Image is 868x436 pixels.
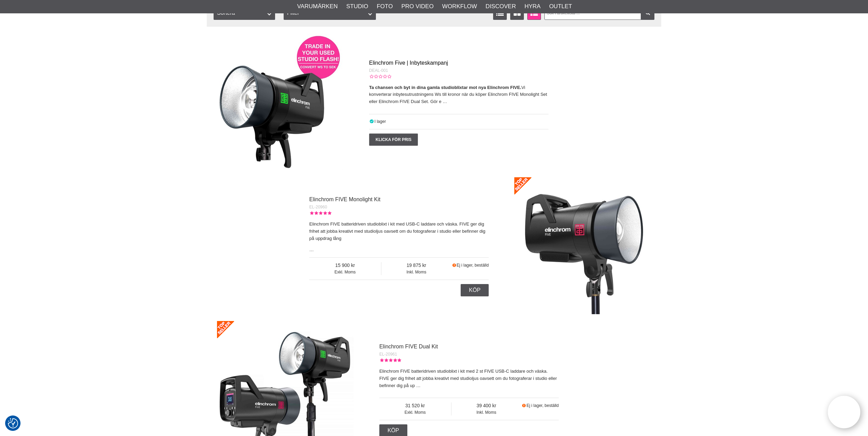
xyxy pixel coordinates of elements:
[549,2,572,11] a: Outlet
[297,2,338,11] a: Varumärken
[369,74,391,80] div: Kundbetyg: 0
[309,269,381,275] span: Exkl. Moms
[442,2,477,11] a: Workflow
[416,383,421,388] a: …
[486,2,516,11] a: Discover
[379,368,559,389] p: Elinchrom FIVE batteridriven studioblixt i kit med 2 st FIVE USB-C laddare och väska. FIVE ger di...
[443,99,447,104] a: …
[379,409,451,415] span: Exkl. Moms
[369,84,548,105] p: Vi konverterar inbytesutrustningens Ws till kronor när du köper Elinchrom FIVE Monolight Set elle...
[379,352,397,357] span: EL-20961
[369,133,418,146] a: Klicka för pris
[309,221,489,242] p: Elinchrom FIVE batteridriven studioblixt i kit med USB-C laddare och väska. FIVE ger dig frihet a...
[525,2,541,11] a: Hyra
[8,418,18,428] img: Revisit consent button
[309,205,327,209] span: EL-20960
[514,177,651,314] img: Elinchrom FIVE Monolight Kit
[375,119,386,124] span: I lager
[369,85,521,90] strong: Ta chansen och byt in dina gamla studioblixtar mot nya Elinchrom FIVE.
[521,403,527,408] i: Beställd
[527,403,559,408] span: Ej i lager, beställd
[381,269,452,275] span: Inkl. Moms
[369,119,375,124] i: I lager
[309,196,380,202] a: Elinchrom FIVE Monolight Kit
[207,34,343,170] img: Elinchrom Five | Inbyteskampanj
[369,68,388,73] span: DEAL-001
[451,263,457,268] i: Beställd
[451,402,522,410] span: 39 400
[369,60,448,66] a: Elinchrom Five | Inbyteskampanj
[379,344,438,349] a: Elinchrom FIVE Dual Kit
[8,417,18,429] button: Samtyckesinställningar
[309,210,331,216] div: Kundbetyg: 5.00
[309,247,314,252] a: …
[379,357,401,363] div: Kundbetyg: 5.00
[457,263,489,268] span: Ej i lager, beställd
[379,402,451,410] span: 31 520
[451,409,522,415] span: Inkl. Moms
[377,2,393,11] a: Foto
[401,2,433,11] a: Pro Video
[346,2,368,11] a: Studio
[461,284,489,296] a: Köp
[381,262,452,269] span: 19 875
[309,262,381,269] span: 15 900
